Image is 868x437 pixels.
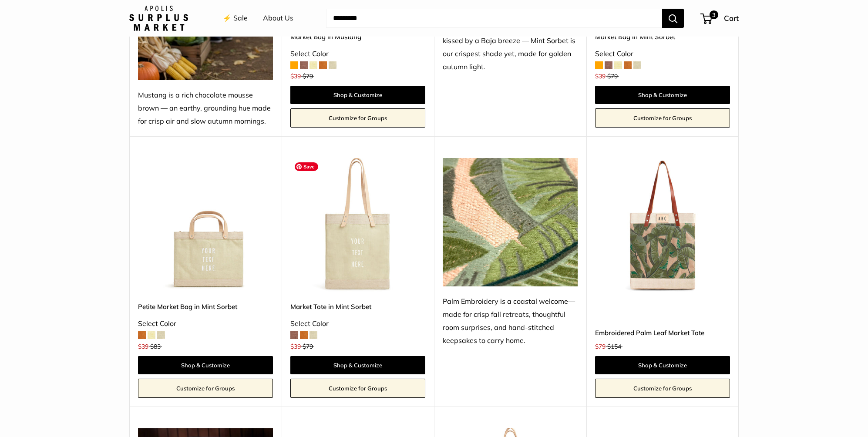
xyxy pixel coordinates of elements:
a: Market Bag in Mint Sorbet [595,32,730,42]
span: $39 [138,343,148,350]
div: Mustang is a rich chocolate mousse brown — an earthy, grounding hue made for crisp air and slow a... [138,89,273,128]
a: Shop & Customize [290,86,425,104]
a: Petite Market Bag in Mint SorbetPetite Market Bag in Mint Sorbet [138,158,273,293]
span: $39 [290,72,301,80]
span: $154 [607,343,621,350]
span: $39 [595,72,606,80]
a: Market Tote in Mint SorbetMarket Tote in Mint Sorbet [290,158,425,293]
span: $79 [607,72,618,80]
span: $79 [303,72,313,80]
img: Apolis: Surplus Market [129,6,188,31]
span: Cart [724,13,739,23]
span: $79 [303,343,313,350]
a: Petite Market Bag in Mint Sorbet [138,302,273,312]
a: Customize for Groups [138,379,273,398]
a: Shop & Customize [138,356,273,374]
a: Market Tote in Mint Sorbet [290,302,425,312]
span: Save [295,162,318,171]
a: Embroidered Palm Leaf Market Tote [595,328,730,338]
img: Palm Embroidery is a coastal welcome—made for crisp fall retreats, thoughtful room surprises, and... [443,158,578,286]
div: Select Color [290,317,425,330]
div: Select Color [290,47,425,61]
a: ⚡️ Sale [223,12,248,25]
div: Palm Embroidery is a coastal welcome—made for crisp fall retreats, thoughtful room surprises, and... [443,295,578,347]
a: Customize for Groups [595,108,730,128]
a: Customize for Groups [290,108,425,128]
a: 3 Cart [701,11,739,25]
span: $79 [595,343,606,350]
div: Select Color [138,317,273,330]
span: 3 [710,10,718,19]
input: Search... [326,9,662,28]
a: Shop & Customize [595,356,730,374]
img: Market Tote in Mint Sorbet [290,158,425,293]
span: $39 [290,343,301,350]
button: Search [662,9,684,28]
img: Embroidered Palm Leaf Market Tote [595,158,730,293]
a: Customize for Groups [290,379,425,398]
div: Select Color [595,47,730,61]
div: Captured in Todos [PERSON_NAME] and kissed by a Baja breeze — Mint Sorbet is our crispest shade y... [443,21,578,74]
a: Customize for Groups [595,379,730,398]
a: Shop & Customize [290,356,425,374]
img: Petite Market Bag in Mint Sorbet [138,158,273,293]
span: $83 [150,343,161,350]
a: Market Bag in Mustang [290,32,425,42]
a: Embroidered Palm Leaf Market Totedescription_A multi-layered motif with eight varying thread colors. [595,158,730,293]
a: Shop & Customize [595,86,730,104]
a: About Us [263,12,293,25]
